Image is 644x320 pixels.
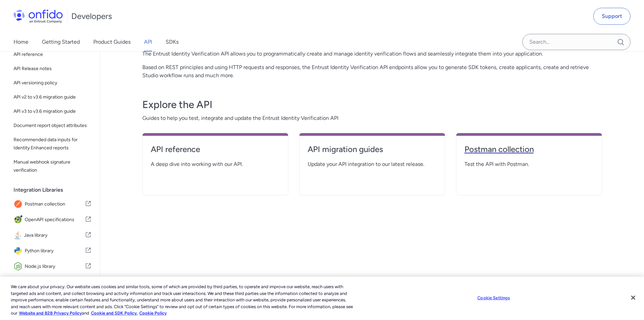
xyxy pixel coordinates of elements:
[11,155,94,177] a: Manual webhook signature verification
[11,133,94,155] a: Recommended data inputs for Identity Enhanced reports
[166,33,178,51] a: SDKs
[11,90,94,104] a: API v2 to v3.6 migration guide
[11,243,94,258] a: IconPython libraryPython library
[14,215,25,225] img: IconOpenAPI specifications
[25,246,85,256] span: Python library
[11,105,94,118] a: API v3 to v3.6 migration guide
[14,50,92,59] span: API reference
[464,144,594,160] a: Postman collection
[19,311,82,316] a: More information about our cookie policy., opens in a new tab
[25,262,85,271] span: Node.js library
[14,231,24,240] img: IconJava library
[11,228,94,243] a: IconJava libraryJava library
[25,215,85,225] span: OpenAPI specifications
[142,98,602,111] h3: Explore the API
[11,259,94,274] a: IconNode.js libraryNode.js library
[142,50,602,58] p: The Entrust Identity Verification API allows you to programmatically create and manage identity v...
[42,33,80,51] a: Getting Started
[14,9,63,23] img: Onfido Logo
[464,160,594,168] span: Test the API with Postman.
[142,114,602,122] span: Guides to help you test, integrate and update the Entrust Identity Verification API
[14,107,92,115] span: API v3 to v3.6 migration guide
[14,199,25,209] img: IconPostman collection
[139,311,167,316] a: Cookie Policy
[11,119,94,132] a: Document report object attributes
[11,48,94,61] a: API reference
[14,183,97,197] div: Integration Libraries
[11,76,94,90] a: API versioning policy
[14,93,92,101] span: API v2 to v3.6 migration guide
[593,8,630,25] a: Support
[24,231,85,240] span: Java library
[626,290,641,305] button: Close
[93,33,130,51] a: Product Guides
[142,63,602,80] p: Based on REST principles and using HTTP requests and responses, the Entrust Identity Verification...
[14,122,92,130] span: Document report object attributes
[11,62,94,76] a: API Release notes
[14,246,25,256] img: IconPython library
[11,197,94,212] a: IconPostman collectionPostman collection
[308,160,437,168] span: Update your API integration to our latest release.
[91,311,138,316] a: Cookie and SDK Policy.
[151,160,280,168] span: A deep dive into working with our API.
[151,144,280,155] h4: API reference
[473,291,515,305] button: Cookie Settings
[11,283,354,317] div: We care about your privacy. Our website uses cookies and similar tools, some of which are provide...
[14,65,92,73] span: API Release notes
[144,33,152,51] a: API
[522,34,630,50] input: Onfido search input field
[14,158,92,174] span: Manual webhook signature verification
[14,79,92,87] span: API versioning policy
[25,199,85,209] span: Postman collection
[14,262,25,271] img: IconNode.js library
[308,144,437,160] a: API migration guides
[71,11,112,22] h1: Developers
[464,144,594,155] h4: Postman collection
[11,275,94,290] a: IconPHP libraryPHP library
[308,144,437,155] h4: API migration guides
[14,33,28,51] a: Home
[151,144,280,160] a: API reference
[11,212,94,227] a: IconOpenAPI specificationsOpenAPI specifications
[14,136,92,152] span: Recommended data inputs for Identity Enhanced reports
